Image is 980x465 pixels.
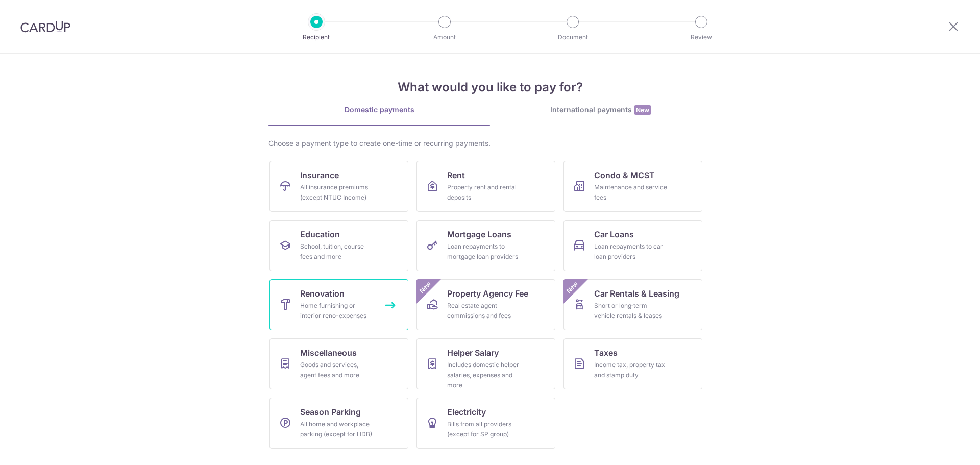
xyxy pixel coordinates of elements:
[269,161,408,212] a: InsuranceAll insurance premiums (except NTUC Income)
[268,105,490,115] div: Domestic payments
[300,406,361,418] span: Season Parking
[416,279,555,330] a: Property Agency FeeReal estate agent commissions and feesNew
[416,220,555,271] a: Mortgage LoansLoan repayments to mortgage loan providers
[594,241,668,262] div: Loan repayments to car loan providers
[300,241,374,262] div: School, tuition, course fees and more
[300,182,374,203] div: All insurance premiums (except NTUC Income)
[269,338,408,389] a: MiscellaneousGoods and services, agent fees and more
[594,182,668,203] div: Maintenance and service fees
[447,301,521,321] div: Real estate agent commissions and fees
[564,279,581,296] span: New
[563,220,702,271] a: Car LoansLoan repayments to car loan providers
[269,279,408,330] a: RenovationHome furnishing or interior reno-expenses
[447,182,521,203] div: Property rent and rental deposits
[300,228,340,240] span: Education
[447,228,511,240] span: Mortgage Loans
[300,347,357,359] span: Miscellaneous
[490,105,712,115] div: International payments
[300,360,374,380] div: Goods and services, agent fees and more
[417,279,434,296] span: New
[563,338,702,389] a: TaxesIncome tax, property tax and stamp duty
[634,105,651,115] span: New
[416,338,555,389] a: Helper SalaryIncludes domestic helper salaries, expenses and more
[664,32,739,42] p: Review
[300,287,345,300] span: Renovation
[447,287,528,300] span: Property Agency Fee
[300,301,374,321] div: Home furnishing or interior reno-expenses
[416,161,555,212] a: RentProperty rent and rental deposits
[416,398,555,449] a: ElectricityBills from all providers (except for SP group)
[268,138,712,149] div: Choose a payment type to create one-time or recurring payments.
[563,161,702,212] a: Condo & MCSTMaintenance and service fees
[269,398,408,449] a: Season ParkingAll home and workplace parking (except for HDB)
[407,32,482,42] p: Amount
[447,241,521,262] div: Loan repayments to mortgage loan providers
[594,360,668,380] div: Income tax, property tax and stamp duty
[300,419,374,439] div: All home and workplace parking (except for HDB)
[20,20,70,33] img: CardUp
[594,301,668,321] div: Short or long‑term vehicle rentals & leases
[594,347,618,359] span: Taxes
[300,169,339,181] span: Insurance
[594,287,679,300] span: Car Rentals & Leasing
[594,228,634,240] span: Car Loans
[279,32,354,42] p: Recipient
[535,32,610,42] p: Document
[563,279,702,330] a: Car Rentals & LeasingShort or long‑term vehicle rentals & leasesNew
[594,169,655,181] span: Condo & MCST
[447,406,486,418] span: Electricity
[447,360,521,390] div: Includes domestic helper salaries, expenses and more
[269,220,408,271] a: EducationSchool, tuition, course fees and more
[447,419,521,439] div: Bills from all providers (except for SP group)
[447,347,499,359] span: Helper Salary
[268,78,712,96] h4: What would you like to pay for?
[447,169,465,181] span: Rent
